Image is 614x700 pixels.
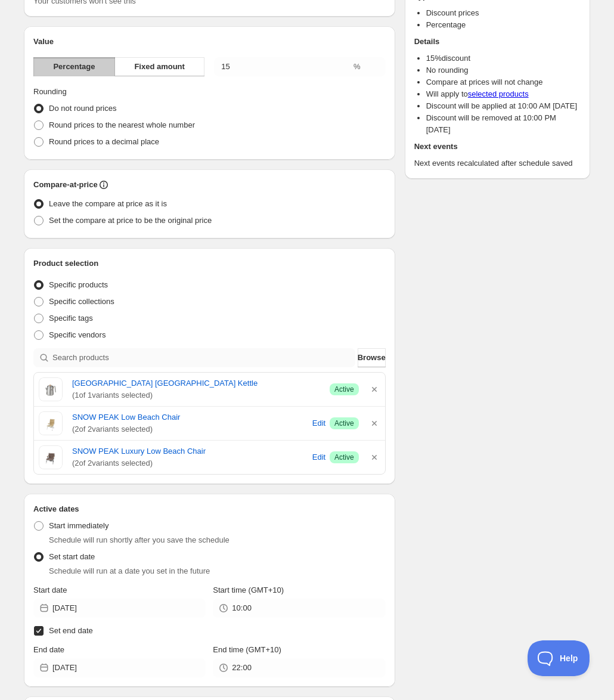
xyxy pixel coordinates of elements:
[49,280,108,289] span: Specific products
[414,36,581,48] h2: Details
[49,120,195,129] span: Round prices to the nearest whole number
[114,57,204,76] button: Fixed amount
[49,521,108,530] span: Start immediately
[426,88,581,100] li: Will apply to
[53,61,95,73] span: Percentage
[49,314,93,323] span: Specific tags
[358,348,386,367] button: Browse
[49,199,167,208] span: Leave the compare at price as it is
[72,457,308,469] span: ( 2 of 2 variants selected)
[426,100,581,112] li: Discount will be applied at 10:00 AM [DATE]
[49,330,106,339] span: Specific vendors
[414,141,581,153] h2: Next events
[426,52,581,64] li: 15 % discount
[33,36,386,48] h2: Value
[33,503,386,515] h2: Active dates
[358,352,386,364] span: Browse
[49,626,93,635] span: Set end date
[33,57,115,76] button: Percentage
[33,87,67,96] span: Rounding
[213,586,284,594] span: Start time (GMT+10)
[49,137,159,146] span: Round prices to a decimal place
[353,62,361,71] span: %
[72,377,320,389] a: [GEOGRAPHIC_DATA] [GEOGRAPHIC_DATA] Kettle
[334,419,354,428] span: Active
[33,258,386,270] h2: Product selection
[33,179,98,191] h2: Compare-at-price
[334,385,354,394] span: Active
[312,417,325,429] span: Edit
[49,216,212,225] span: Set the compare at price to be the original price
[311,414,327,433] button: Edit
[468,89,529,98] a: selected products
[72,389,320,401] span: ( 1 of 1 variants selected)
[49,552,95,561] span: Set start date
[426,112,581,136] li: Discount will be removed at 10:00 PM [DATE]
[33,586,67,594] span: Start date
[72,423,308,435] span: ( 2 of 2 variants selected)
[72,445,308,457] a: SNOW PEAK Luxury Low Beach Chair
[49,104,116,113] span: Do not round prices
[213,645,281,654] span: End time (GMT+10)
[49,535,230,544] span: Schedule will run shortly after you save the schedule
[426,64,581,76] li: No rounding
[311,448,327,467] button: Edit
[49,297,114,306] span: Specific collections
[426,7,581,19] li: Discount prices
[528,640,590,676] iframe: Toggle Customer Support
[334,453,354,462] span: Active
[414,157,581,169] p: Next events recalculated after schedule saved
[72,411,308,423] a: SNOW PEAK Low Beach Chair
[426,76,581,88] li: Compare at prices will not change
[312,451,325,463] span: Edit
[52,348,355,367] input: Search products
[49,566,210,575] span: Schedule will run at a date you set in the future
[426,19,581,31] li: Percentage
[33,645,64,654] span: End date
[134,61,185,73] span: Fixed amount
